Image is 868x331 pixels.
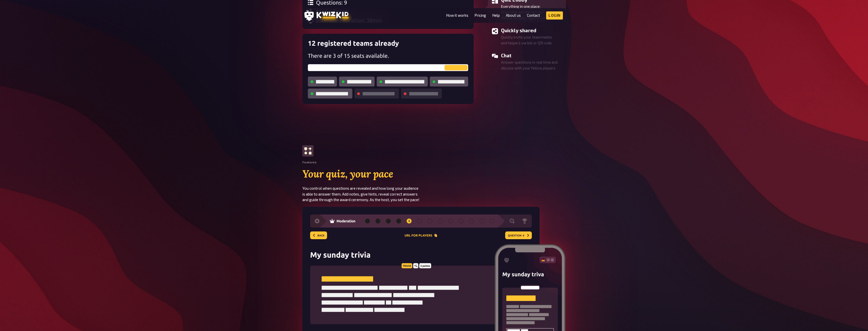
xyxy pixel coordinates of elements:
[501,4,564,21] p: Everything in one place: How long will the quiz be? Who is already registered?
[501,59,564,71] p: Answer questions in real time and discuss with your fellow players
[501,27,564,34] h3: Quickly shared
[446,13,468,18] a: How it works
[474,13,486,18] a: Pricing
[501,52,564,59] h3: Chat
[302,34,474,104] img: Overview of all registred teams and their status
[302,168,434,180] h2: Your quiz, your pace
[302,185,434,203] p: You control when questions are revealed and how long your audience is able to answer them. Add no...
[527,13,540,18] a: Contact
[546,11,563,20] a: Login
[302,161,317,164] div: Features
[501,34,564,46] p: Quickly invite your teammates and helpers via link or QR code
[506,13,521,18] a: About us
[492,13,500,18] a: Help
